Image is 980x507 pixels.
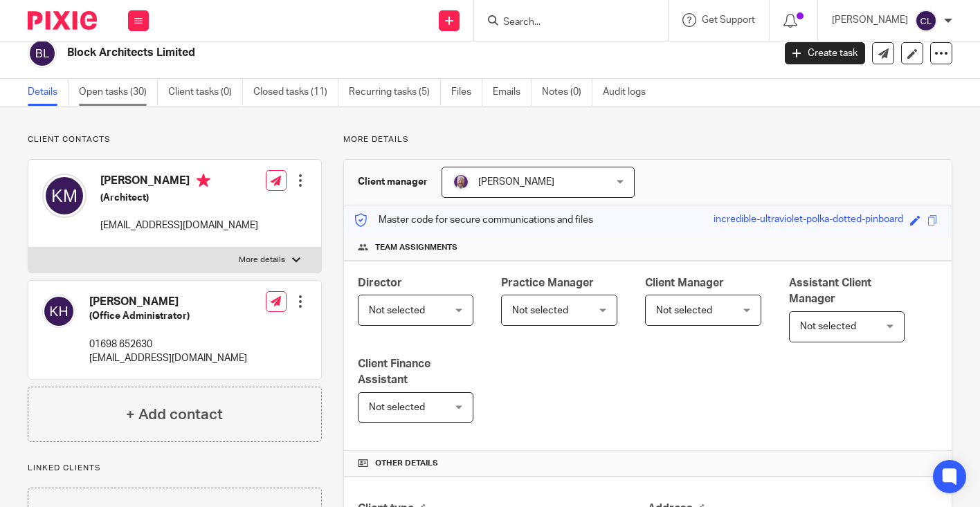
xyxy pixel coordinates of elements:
h4: + Add contact [126,404,223,425]
span: Not selected [512,306,568,315]
p: [PERSON_NAME] [832,13,908,27]
a: Closed tasks (11) [253,79,338,106]
img: svg%3E [42,295,75,328]
p: Master code for secure communications and files [354,213,593,227]
p: [EMAIL_ADDRESS][DOMAIN_NAME] [100,219,258,232]
a: Open tasks (30) [79,79,158,106]
p: Linked clients [28,463,322,474]
a: Create task [785,42,865,64]
span: Director [358,277,402,288]
i: Primary [197,174,210,187]
span: Practice Manager [501,277,594,288]
h5: (Architect) [100,191,258,205]
a: Audit logs [603,79,656,106]
a: Client tasks (0) [168,79,243,106]
p: [EMAIL_ADDRESS][DOMAIN_NAME] [89,351,247,365]
a: Details [28,79,69,106]
img: svg%3E [915,10,937,32]
span: Client Manager [645,277,724,288]
p: Client contacts [28,134,322,145]
span: Not selected [656,306,712,315]
h3: Client manager [358,175,428,189]
p: More details [343,134,952,145]
h5: (Office Administrator) [89,309,247,323]
a: Recurring tasks (5) [349,79,441,106]
h4: [PERSON_NAME] [89,295,247,309]
img: svg%3E [28,39,57,68]
span: Get Support [702,15,755,25]
img: Pixie [28,11,97,30]
a: Files [451,79,482,106]
img: 299265733_8469615096385794_2151642007038266035_n%20(1).jpg [453,174,469,190]
span: Team assignments [375,242,457,253]
h2: Block Architects Limited [67,46,625,60]
a: Emails [493,79,532,106]
a: Notes (0) [542,79,592,106]
input: Search [502,17,626,29]
p: 01698 652630 [89,338,247,351]
p: More details [239,255,285,266]
span: Not selected [369,306,425,315]
span: Not selected [800,322,856,331]
span: [PERSON_NAME] [478,177,554,187]
span: Client Finance Assistant [358,358,430,385]
span: Assistant Client Manager [789,277,871,304]
div: incredible-ultraviolet-polka-dotted-pinboard [714,212,903,228]
img: svg%3E [42,174,87,218]
span: Other details [375,458,438,469]
h4: [PERSON_NAME] [100,174,258,191]
span: Not selected [369,403,425,412]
